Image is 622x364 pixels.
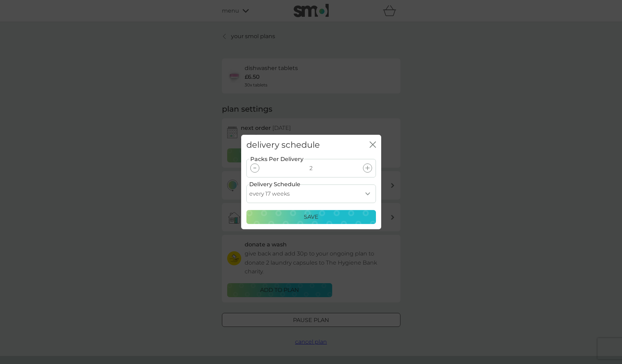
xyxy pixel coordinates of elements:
[249,180,300,189] label: Delivery Schedule
[250,155,304,164] label: Packs Per Delivery
[304,212,319,222] p: Save
[246,140,320,150] h2: delivery schedule
[370,141,376,149] button: close
[246,210,376,224] button: Save
[309,164,313,173] p: 2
